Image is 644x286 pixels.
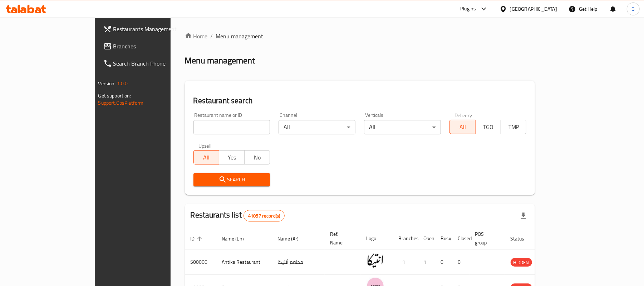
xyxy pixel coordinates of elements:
[453,122,472,132] span: All
[193,173,270,186] button: Search
[361,228,393,249] th: Logo
[98,20,202,38] a: Restaurants Management
[222,234,254,243] span: Name (En)
[278,234,308,243] span: Name (Ar)
[219,150,245,165] button: Yes
[393,249,418,275] td: 1
[222,152,242,163] span: Yes
[244,150,270,165] button: No
[198,143,212,148] label: Upsell
[216,249,272,275] td: Antika Restaurant
[185,55,255,66] h2: Menu management
[475,120,501,134] button: TGO
[452,249,470,275] td: 0
[193,150,219,165] button: All
[510,5,557,13] div: [GEOGRAPHIC_DATA]
[449,120,475,134] button: All
[98,55,202,72] a: Search Branch Phone
[515,207,532,224] div: Export file
[367,252,384,270] img: Antika Restaurant
[279,120,355,134] div: All
[511,234,534,243] span: Status
[418,249,435,275] td: 1
[193,95,527,106] h2: Restaurant search
[418,228,435,249] th: Open
[98,79,116,88] span: Version:
[452,228,470,249] th: Closed
[98,91,131,100] span: Get support on:
[475,230,496,247] span: POS group
[191,234,204,243] span: ID
[478,122,498,132] span: TGO
[454,113,472,118] label: Delivery
[197,152,216,163] span: All
[113,42,197,51] span: Branches
[460,5,476,13] div: Plugins
[98,98,144,108] a: Support.OpsPlatform
[244,210,285,221] div: Total records count
[199,175,265,184] span: Search
[191,210,285,221] h2: Restaurants list
[364,120,441,134] div: All
[393,228,418,249] th: Branches
[117,79,128,88] span: 1.0.0
[511,258,532,267] div: HIDDEN
[272,249,325,275] td: مطعم أنتيكا
[247,152,267,163] span: No
[113,25,197,33] span: Restaurants Management
[435,228,452,249] th: Busy
[511,258,532,267] span: HIDDEN
[330,230,352,247] span: Ref. Name
[435,249,452,275] td: 0
[193,120,270,134] input: Search for restaurant name or ID..
[631,5,635,13] span: G
[98,38,202,55] a: Branches
[504,122,523,132] span: TMP
[113,59,197,68] span: Search Branch Phone
[216,32,264,40] span: Menu management
[185,32,535,40] nav: breadcrumb
[244,213,284,219] span: 41057 record(s)
[501,120,526,134] button: TMP
[211,32,213,40] li: /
